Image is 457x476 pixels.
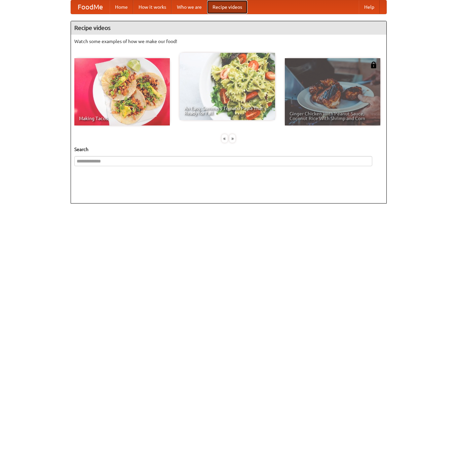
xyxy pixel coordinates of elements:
a: FoodMe [71,0,110,14]
h4: Recipe videos [71,21,386,35]
a: How it works [133,0,172,14]
img: 483408.png [370,62,377,68]
a: Making Tacos [74,58,170,125]
span: Making Tacos [79,116,165,121]
a: Help [359,0,380,14]
div: « [222,134,228,143]
h5: Search [74,146,383,153]
a: Home [110,0,133,14]
a: Recipe videos [207,0,247,14]
p: Watch some examples of how we make our food! [74,38,383,45]
a: Who we are [172,0,207,14]
span: An Easy, Summery Tomato Pasta That's Ready for Fall [184,106,270,115]
div: » [229,134,235,143]
a: An Easy, Summery Tomato Pasta That's Ready for Fall [180,53,275,120]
